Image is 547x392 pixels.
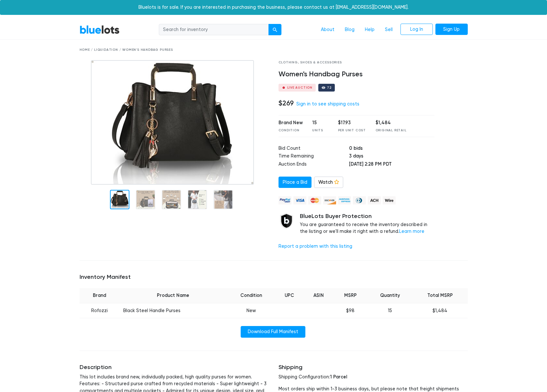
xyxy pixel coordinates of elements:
img: ach-b7992fed28a4f97f893c574229be66187b9afb3f1a8d16a4691d3d3140a8ab00.png [368,196,381,204]
div: 15 [312,119,328,126]
td: Rofozzi [80,303,120,318]
a: Sign in to see shipping costs [296,101,359,107]
th: ASIN [304,288,334,303]
img: discover-82be18ecfda2d062aad2762c1ca80e2d36a4073d45c9e0ffae68cd515fbd3d32.png [323,196,336,204]
th: UPC [275,288,303,303]
a: Blog [340,24,360,36]
div: Per Unit Cost [338,128,366,133]
div: Condition [279,128,303,133]
div: Live Auction [287,86,313,89]
h4: $269 [279,99,294,107]
a: Sign Up [435,24,468,35]
td: [DATE] 2:28 PM PDT [349,161,434,169]
img: 27010043-7dbd-4036-8655-e6fe53f9867a-1734151496.jpg [91,60,254,185]
a: Learn more [399,229,424,234]
td: 15 [367,303,412,318]
img: diners_club-c48f30131b33b1bb0e5d0e2dbd43a8bea4cb12cb2961413e2f4250e06c020426.png [353,196,366,204]
h5: BlueLots Buyer Protection [300,213,435,220]
h5: Description [80,364,269,371]
input: Search for inventory [159,24,269,36]
div: 72 [327,86,332,89]
th: Quantity [367,288,412,303]
td: Time Remaining [279,153,349,161]
td: 0 bids [349,145,434,153]
p: Shipping Configuration: [279,374,468,381]
a: Place a Bid [279,177,312,188]
td: Black Steel Handle Purses [119,303,227,318]
div: Home / Liquidation / Women's Handbag Purses [80,48,468,52]
td: New [227,303,275,318]
h5: Shipping [279,364,468,371]
h5: Inventory Manifest [80,274,468,281]
a: Log In [400,24,433,35]
img: paypal_credit-80455e56f6e1299e8d57f40c0dcee7b8cd4ae79b9eccbfc37e2480457ba36de9.png [279,196,291,204]
div: Units [312,128,328,133]
td: Bid Count [279,145,349,153]
img: mastercard-42073d1d8d11d6635de4c079ffdb20a4f30a903dc55d1612383a1b395dd17f39.png [308,196,321,204]
a: Watch [314,177,343,188]
a: Download Full Manifest [241,326,305,338]
th: MSRP [334,288,367,303]
td: $98 [334,303,367,318]
img: wire-908396882fe19aaaffefbd8e17b12f2f29708bd78693273c0e28e3a24408487f.png [383,196,396,204]
div: $17.93 [338,119,366,126]
td: $1,484 [412,303,467,318]
h4: Women's Handbag Purses [279,70,435,79]
th: Product Name [119,288,227,303]
a: BlueLots [80,25,120,34]
td: Auction Ends [279,161,349,169]
th: Total MSRP [412,288,467,303]
a: Sell [380,24,398,36]
th: Condition [227,288,275,303]
img: visa-79caf175f036a155110d1892330093d4c38f53c55c9ec9e2c3a54a56571784bb.png [293,196,306,204]
th: Brand [80,288,120,303]
span: 1 Parcel [330,374,347,380]
td: 3 days [349,153,434,161]
div: Brand New [279,119,303,126]
a: About [316,24,340,36]
img: american_express-ae2a9f97a040b4b41f6397f7637041a5861d5f99d0716c09922aba4e24c8547d.png [338,196,351,204]
div: You are guaranteed to receive the inventory described in the listing or we'll make it right with ... [300,213,435,235]
img: buyer_protection_shield-3b65640a83011c7d3ede35a8e5a80bfdfaa6a97447f0071c1475b91a4b0b3d01.png [279,213,295,229]
a: Report a problem with this listing [279,244,352,249]
a: Help [360,24,380,36]
div: Original Retail [376,128,407,133]
div: $1,484 [376,119,407,126]
div: Clothing, Shoes & Accessories [279,60,435,65]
